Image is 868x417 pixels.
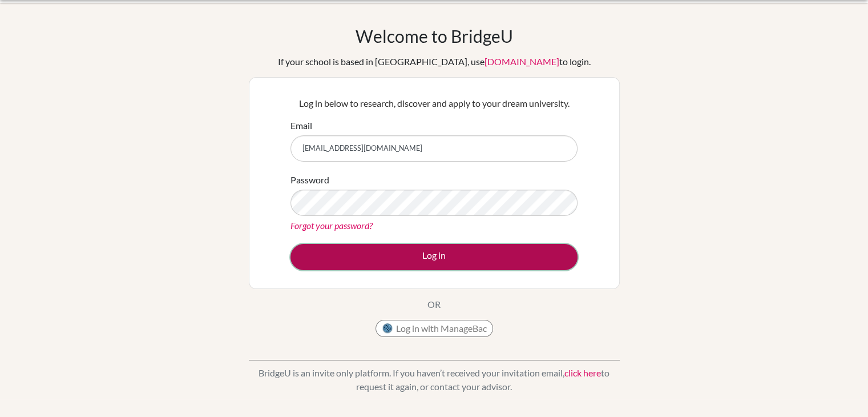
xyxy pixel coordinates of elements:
[290,244,578,270] button: Log in
[356,26,513,46] h1: Welcome to BridgeU
[376,320,493,337] button: Log in with ManageBac
[290,119,312,133] label: Email
[290,97,578,110] p: Log in below to research, discover and apply to your dream university.
[278,55,591,69] div: If your school is based in [GEOGRAPHIC_DATA], use to login.
[290,220,373,231] a: Forgot your password?
[249,366,620,394] p: BridgeU is an invite only platform. If you haven’t received your invitation email, to request it ...
[485,56,559,67] a: [DOMAIN_NAME]
[427,298,441,311] p: OR
[290,173,329,187] label: Password
[564,367,601,378] a: click here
